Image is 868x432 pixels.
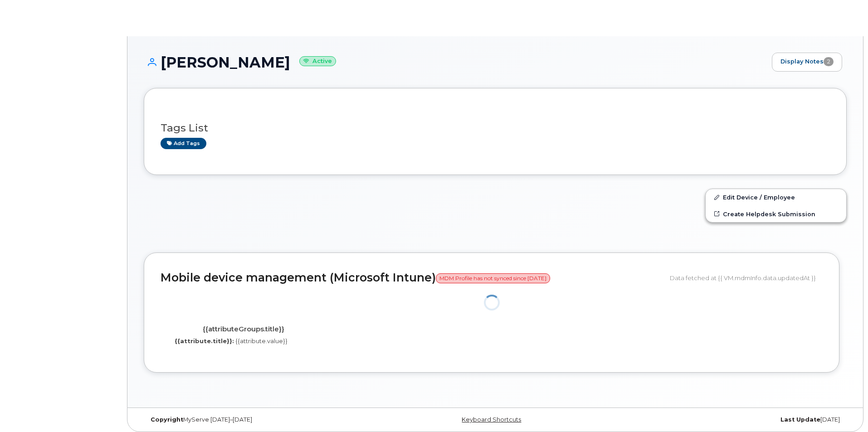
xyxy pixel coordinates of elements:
h2: Mobile device management (Microsoft Intune) [161,272,663,284]
a: Add tags [161,138,206,149]
a: Create Helpdesk Submission [706,206,846,222]
h1: [PERSON_NAME] [144,54,767,70]
h4: {{attributeGroups.title}} [167,325,319,333]
a: Display Notes2 [772,53,842,72]
h3: Tags List [161,122,830,134]
div: Data fetched at {{ VM.mdmInfo.data.updatedAt }} [670,269,823,286]
strong: Copyright [151,416,183,423]
a: Edit Device / Employee [706,189,846,205]
span: MDM Profile has not synced since [DATE] [436,273,550,283]
div: [DATE] [612,416,847,423]
small: Active [299,56,336,67]
strong: Last Update [780,416,820,423]
div: MyServe [DATE]–[DATE] [144,416,378,423]
label: {{attribute.title}}: [175,337,234,345]
span: 2 [824,57,834,66]
a: Keyboard Shortcuts [462,416,521,423]
span: {{attribute.value}} [235,337,288,345]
